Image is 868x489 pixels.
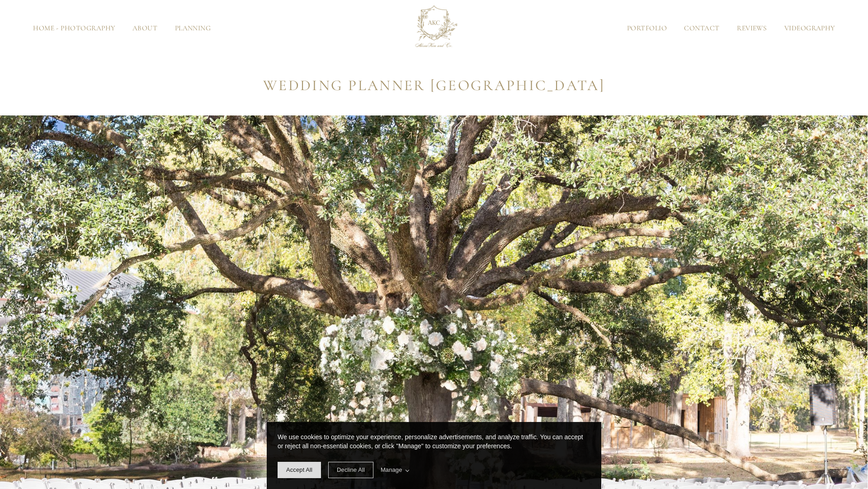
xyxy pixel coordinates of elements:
[24,25,124,32] a: Home - Photography
[286,466,312,473] span: Accept All
[278,433,583,450] span: We use cookies to optimize your experience, personalize advertisements, and analyze traffic. You ...
[278,462,321,478] span: allow cookie message
[728,25,776,32] a: Reviews
[618,25,676,32] a: Portfolio
[168,74,700,98] h1: Wedding planner [GEOGRAPHIC_DATA]
[166,25,219,32] a: Planning
[328,462,373,478] span: deny cookie message
[776,25,844,32] a: Videography
[267,422,601,489] div: cookieconsent
[124,25,166,32] a: About
[337,466,365,473] span: Decline All
[381,465,409,475] span: Manage
[675,25,728,32] a: Contact
[409,4,459,53] img: AlesiaKim and Co.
